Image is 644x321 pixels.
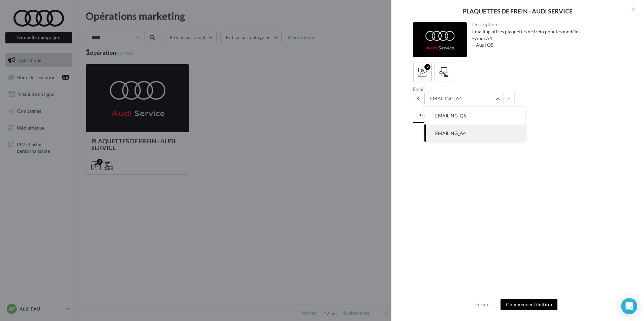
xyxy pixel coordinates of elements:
[621,298,637,314] div: Open Intercom Messenger
[424,64,430,70] div: 2
[472,22,623,27] div: Description
[501,299,557,310] button: Commencer l'édition
[472,28,623,48] div: Emailing offres plaquettes de frein pour les modèles : - Audi A4 - Audi Q5
[424,93,503,104] button: EMAILING_A4
[424,124,525,142] button: EMAILING_A4
[473,300,494,309] button: Fermer
[435,130,466,136] span: EMAILING_A4
[402,8,633,14] div: PLAQUETTES DE FREIN - AUDI SERVICE
[435,113,466,118] span: EMAILING_Q5
[424,107,525,124] button: EMAILING_Q5
[413,87,518,92] div: Email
